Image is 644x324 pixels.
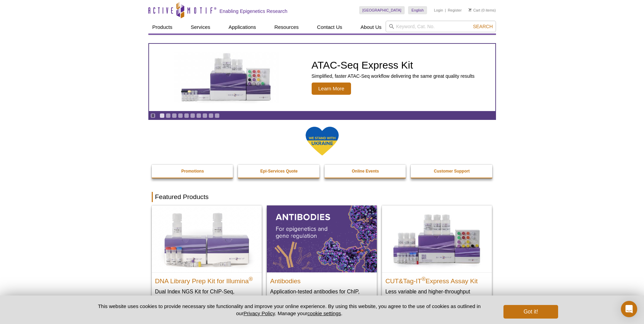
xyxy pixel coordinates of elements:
img: DNA Library Prep Kit for Illumina [152,205,262,272]
img: CUT&Tag-IT® Express Assay Kit [382,205,492,272]
a: CUT&Tag-IT® Express Assay Kit CUT&Tag-IT®Express Assay Kit Less variable and higher-throughput ge... [382,205,492,308]
h2: Enabling Epigenetics Research [220,8,288,14]
a: Go to slide 5 [184,113,189,118]
h2: DNA Library Prep Kit for Illumina [155,274,258,285]
a: Go to slide 3 [172,113,177,118]
a: Epi-Services Quote [238,165,320,178]
img: Your Cart [468,8,472,12]
a: Register [448,8,462,13]
a: Customer Support [411,165,493,178]
p: Simplified, faster ATAC-Seq workflow delivering the same great quality results [312,73,475,79]
button: cookie settings [307,310,341,316]
span: Search [473,24,493,29]
a: Go to slide 4 [178,113,183,118]
a: Promotions [152,165,234,178]
img: ATAC-Seq Express Kit [171,52,283,103]
p: Application-tested antibodies for ChIP, CUT&Tag, and CUT&RUN. [270,288,373,302]
div: Open Intercom Messenger [621,301,637,317]
a: DNA Library Prep Kit for Illumina DNA Library Prep Kit for Illumina® Dual Index NGS Kit for ChIP-... [152,205,262,315]
article: ATAC-Seq Express Kit [149,44,495,111]
strong: Online Events [352,169,379,174]
a: Login [434,8,443,13]
a: ATAC-Seq Express Kit ATAC-Seq Express Kit Simplified, faster ATAC-Seq workflow delivering the sam... [149,44,495,111]
a: Go to slide 7 [196,113,201,118]
a: Cart [468,8,480,13]
a: English [408,6,427,14]
a: Resources [270,21,303,34]
button: Search [471,23,495,30]
span: Learn More [312,83,351,95]
li: (0 items) [468,6,496,14]
strong: Epi-Services Quote [260,169,298,174]
a: Applications [224,21,260,34]
p: Less variable and higher-throughput genome-wide profiling of histone marks​. [385,288,489,302]
a: Go to slide 10 [215,113,220,118]
li: | [445,6,446,14]
p: This website uses cookies to provide necessary site functionality and improve your online experie... [86,303,493,317]
h2: Featured Products [152,192,493,202]
input: Keyword, Cat. No. [386,21,496,32]
a: Go to slide 2 [166,113,171,118]
strong: Promotions [181,169,204,174]
a: Products [148,21,177,34]
img: We Stand With Ukraine [305,126,339,156]
sup: ® [249,276,253,282]
sup: ® [422,276,426,282]
a: Go to slide 1 [160,113,165,118]
a: About Us [356,21,386,34]
a: Privacy Policy [243,310,275,316]
a: [GEOGRAPHIC_DATA] [359,6,405,14]
a: Services [187,21,215,34]
img: All Antibodies [267,205,377,272]
a: Go to slide 9 [208,113,214,118]
a: Go to slide 8 [202,113,207,118]
a: All Antibodies Antibodies Application-tested antibodies for ChIP, CUT&Tag, and CUT&RUN. [267,205,377,308]
h2: CUT&Tag-IT Express Assay Kit [385,274,489,285]
h2: Antibodies [270,274,373,285]
a: Toggle autoplay [150,113,155,118]
strong: Customer Support [434,169,470,174]
h2: ATAC-Seq Express Kit [312,60,475,70]
a: Online Events [325,165,407,178]
a: Go to slide 6 [190,113,195,118]
a: Contact Us [313,21,346,34]
p: Dual Index NGS Kit for ChIP-Seq, CUT&RUN, and ds methylated DNA assays. [155,288,258,309]
button: Got it! [503,305,558,319]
